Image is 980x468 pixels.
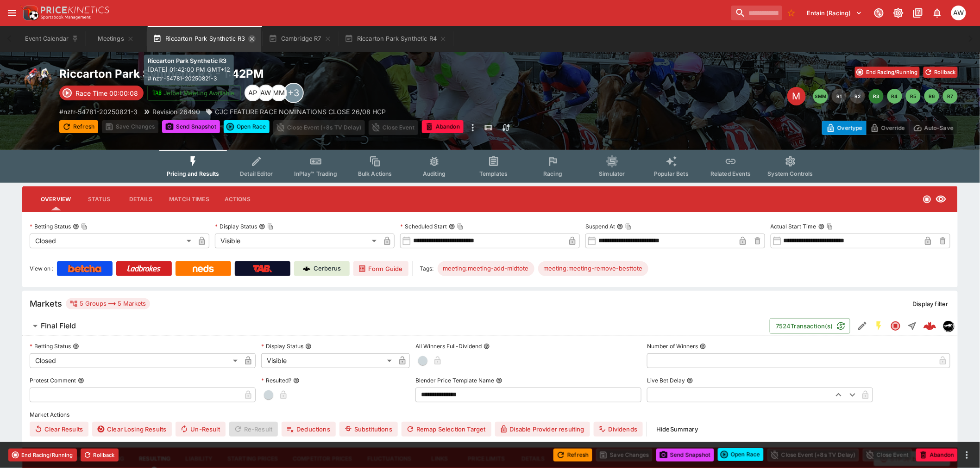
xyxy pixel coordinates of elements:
[854,318,871,334] button: Edit Detail
[92,422,172,437] button: Clear Losing Results
[215,222,257,230] p: Display Status
[890,320,901,332] svg: Closed
[438,261,534,276] div: Betting Target: cerberus
[924,89,939,104] button: R6
[176,422,225,437] span: Un-Result
[19,26,84,52] button: Event Calendar
[617,223,623,230] button: Suspend AtCopy To Clipboard
[78,377,84,384] button: Protest Comment
[802,6,868,20] button: Select Tenant
[923,320,936,333] img: logo-cerberus--red.svg
[253,265,272,272] img: TabNZ
[415,342,482,350] p: All Winners Full-Dividend
[8,449,77,462] button: End Racing/Running
[240,170,273,177] span: Detail Editor
[495,422,590,437] button: Disable Provider resulting
[718,448,764,461] button: Open Race
[215,107,386,117] p: CJC FEATURE RACE NOMINATIONS CLOSE 26/08 HCP
[20,4,39,22] img: PriceKinetics Logo
[961,450,973,461] button: more
[282,422,336,437] button: Deductions
[951,6,966,20] div: Amanda Whitta
[923,67,958,78] button: Rollback
[78,188,120,210] button: Status
[818,223,825,230] button: Actual Start TimeCopy To Clipboard
[30,222,71,230] p: Betting Status
[784,6,799,20] button: No Bookmarks
[625,223,632,230] button: Copy To Clipboard
[30,342,71,350] p: Betting Status
[907,296,954,311] button: Display filter
[832,89,847,104] button: R1
[543,170,562,177] span: Racing
[438,264,534,273] span: meeting:meeting-add-midtote
[152,88,162,98] img: jetbet-logo.svg
[147,85,241,101] button: Jetbet Meeting Available
[943,89,958,104] button: R7
[41,15,91,19] img: Sportsbook Management
[787,87,806,105] div: Edit Meeting
[909,121,958,135] button: Auto-Save
[81,449,119,462] button: Rollback
[855,67,920,78] button: End Racing/Running
[827,223,833,230] button: Copy To Clipboard
[423,170,446,177] span: Auditing
[267,223,274,230] button: Copy To Clipboard
[148,65,230,74] p: [DATE] 01:42:00 PM GMT+12
[30,298,62,309] h5: Markets
[771,222,817,230] p: Actual Start Time
[41,6,109,13] img: PriceKinetics
[943,320,954,332] div: nztr
[822,121,867,135] button: Overtype
[850,89,865,104] button: R2
[910,5,926,21] button: Documentation
[69,298,146,309] div: 5 Groups 5 Markets
[949,3,969,23] button: Amanda Whitta
[904,318,921,334] button: Straight
[457,223,464,230] button: Copy To Clipboard
[496,377,503,384] button: Blender Price Template Name
[81,223,88,230] button: Copy To Clipboard
[585,222,615,230] p: Suspend At
[75,88,138,98] p: Race Time 00:00:08
[261,342,303,350] p: Display Status
[358,170,392,177] span: Bulk Actions
[770,318,850,334] button: 7524Transaction(s)
[718,448,764,461] div: split button
[339,26,453,52] button: Riccarton Park Synthetic R4
[339,422,398,437] button: Substitutions
[687,377,693,384] button: Live Bet Delay
[402,422,491,437] button: Remap Selection Target
[68,265,101,272] img: Betcha
[813,89,828,104] button: SMM
[837,123,862,133] p: Overtype
[30,422,88,437] button: Clear Results
[224,120,270,133] div: split button
[59,107,138,117] p: Copy To Clipboard
[906,89,921,104] button: R5
[647,376,685,384] p: Live Bet Delay
[303,265,310,272] img: Cerberus
[294,261,350,276] a: Cerberus
[866,121,909,135] button: Override
[30,234,195,248] div: Closed
[152,107,200,117] p: Revision 26490
[538,264,648,273] span: meeting:meeting-remove-besttote
[148,56,230,65] p: Riccarton Park Synthetic R3
[73,223,79,230] button: Betting StatusCopy To Clipboard
[30,353,241,368] div: Closed
[923,320,936,333] div: 4476688f-8199-4f0b-8598-301747a90161
[400,222,447,230] p: Scheduled Start
[538,261,648,276] div: Betting Target: cerberus
[869,89,884,104] button: R3
[30,376,76,384] p: Protest Comment
[263,26,337,52] button: Cambridge R7
[916,450,958,459] span: Mark an event as closed and abandoned.
[929,5,946,21] button: Notifications
[59,120,98,133] button: Refresh
[73,343,79,350] button: Betting Status
[167,170,220,177] span: Pricing and Results
[651,422,704,437] button: HideSummary
[822,121,958,135] div: Start From
[916,449,958,462] button: Abandon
